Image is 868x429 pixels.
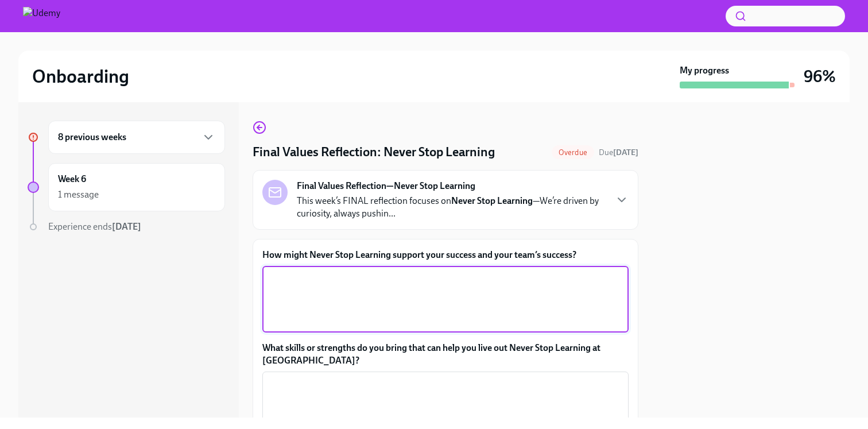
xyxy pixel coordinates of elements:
h3: 96% [804,66,836,87]
img: Udemy [23,7,60,25]
span: August 18th, 2025 10:00 [599,147,638,158]
strong: Never Stop Learning [451,195,533,206]
span: Due [599,148,638,157]
span: Overdue [552,148,594,157]
p: This week’s FINAL reflection focuses on —We’re driven by curiosity, always pushin... [297,195,606,220]
a: Week 61 message [28,163,225,211]
h6: 8 previous weeks [58,131,126,144]
div: 8 previous weeks [48,121,225,154]
h2: Onboarding [32,65,129,88]
strong: [DATE] [112,221,141,232]
strong: Final Values Reflection—Never Stop Learning [297,180,475,192]
label: How might Never Stop Learning support your success and your team’s success? [262,249,629,261]
strong: My progress [680,64,729,77]
label: What skills or strengths do you bring that can help you live out Never Stop Learning at [GEOGRAPH... [262,342,629,367]
div: 1 message [58,188,99,201]
h6: Week 6 [58,173,86,185]
h4: Final Values Reflection: Never Stop Learning [253,144,495,161]
strong: [DATE] [613,148,638,157]
span: Experience ends [48,221,141,232]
